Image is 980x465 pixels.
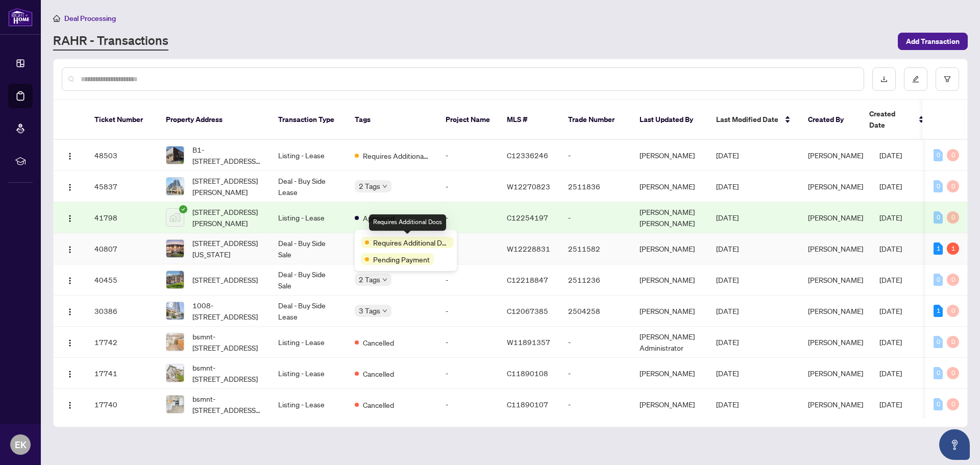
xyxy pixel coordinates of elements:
button: Open asap [939,429,970,460]
td: 2511836 [560,171,631,202]
button: Add Transaction [898,33,968,50]
th: Ticket Number [86,100,158,140]
span: [STREET_ADDRESS][PERSON_NAME] [192,175,262,198]
span: EK [15,437,27,452]
span: [STREET_ADDRESS] [192,274,258,285]
div: 1 [934,242,943,255]
th: Last Modified Date [708,100,800,140]
span: [PERSON_NAME] [808,151,863,160]
span: [DATE] [716,369,739,378]
span: [DATE] [716,213,739,222]
td: - [437,389,499,420]
img: Logo [66,183,74,191]
span: [DATE] [879,182,902,191]
span: bsmnt-[STREET_ADDRESS] [192,362,262,384]
span: [PERSON_NAME] [808,244,863,253]
span: edit [912,76,919,83]
td: - [437,140,499,171]
button: Logo [62,147,78,163]
span: Add Transaction [906,33,960,50]
th: Created Date [861,100,933,140]
td: - [437,264,499,296]
img: logo [8,8,33,27]
img: thumbnail-img [166,146,184,164]
span: C12218847 [507,275,548,284]
span: [DATE] [716,275,739,284]
td: 2504258 [560,296,631,327]
span: home [53,15,60,22]
span: [DATE] [879,369,902,378]
span: 1008-[STREET_ADDRESS] [192,300,262,322]
td: 30386 [86,296,158,327]
span: [DATE] [879,275,902,284]
div: 0 [947,336,959,348]
td: [PERSON_NAME] [631,140,708,171]
img: Logo [66,308,74,316]
td: [PERSON_NAME] [631,296,708,327]
span: [DATE] [879,213,902,222]
th: Transaction Type [270,100,347,140]
div: Requires Additional Docs [369,214,446,231]
span: [DATE] [716,306,739,315]
td: - [560,202,631,233]
span: download [880,76,888,83]
a: RAHR - Transactions [53,32,168,51]
td: - [560,389,631,420]
img: thumbnail-img [166,240,184,257]
img: Logo [66,370,74,378]
td: 40807 [86,233,158,264]
span: [PERSON_NAME] [808,337,863,347]
td: - [437,202,499,233]
img: Logo [66,152,74,160]
td: [PERSON_NAME] [631,358,708,389]
img: thumbnail-img [166,178,184,195]
span: down [382,277,387,282]
td: - [437,296,499,327]
span: Deal Processing [64,14,116,23]
th: Property Address [158,100,270,140]
span: check-circle [179,205,187,213]
td: [PERSON_NAME] [PERSON_NAME] [631,202,708,233]
img: thumbnail-img [166,396,184,413]
button: Logo [62,334,78,350]
span: W12228831 [507,244,550,253]
span: bsmnt-[STREET_ADDRESS][PERSON_NAME] [192,393,262,415]
div: 0 [947,274,959,286]
td: 48503 [86,140,158,171]
div: 1 [947,242,959,255]
td: - [560,140,631,171]
span: C12254197 [507,213,548,222]
th: Project Name [437,100,499,140]
div: 0 [934,367,943,379]
span: [DATE] [716,182,739,191]
th: Tags [347,100,437,140]
td: - [560,327,631,358]
span: [DATE] [879,337,902,347]
span: 2 Tags [359,274,380,285]
img: Logo [66,214,74,223]
div: 0 [934,398,943,410]
td: Listing - Lease [270,140,347,171]
button: Logo [62,365,78,381]
td: 17740 [86,389,158,420]
span: C11890108 [507,369,548,378]
button: Logo [62,303,78,319]
button: Logo [62,209,78,226]
th: MLS # [499,100,560,140]
button: filter [936,67,959,91]
img: Logo [66,246,74,254]
span: [PERSON_NAME] [808,400,863,409]
div: 0 [947,180,959,192]
th: Created By [800,100,861,140]
span: W12270823 [507,182,550,191]
td: Deal - Buy Side Sale [270,233,347,264]
span: C12067385 [507,306,548,315]
span: C12336246 [507,151,548,160]
td: - [437,171,499,202]
span: Cancelled [363,368,394,379]
img: thumbnail-img [166,302,184,320]
span: [PERSON_NAME] [808,182,863,191]
div: 0 [934,336,943,348]
td: 2511582 [560,233,631,264]
span: 2 Tags [359,180,380,192]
